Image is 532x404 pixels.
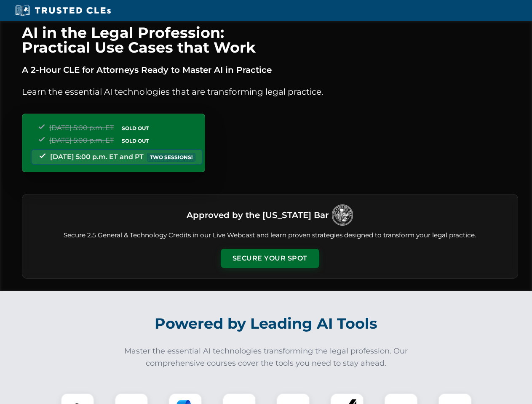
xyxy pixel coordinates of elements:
img: Trusted CLEs [13,4,113,17]
h3: Approved by the [US_STATE] Bar [187,207,329,223]
p: A 2-Hour CLE for Attorneys Ready to Master AI in Practice [22,63,518,77]
span: [DATE] 5:00 p.m. ET [49,124,114,132]
p: Learn the essential AI technologies that are transforming legal practice. [22,85,518,98]
span: SOLD OUT [119,124,152,133]
h2: Powered by Leading AI Tools [33,309,500,338]
img: Logo [332,205,353,226]
p: Master the essential AI technologies transforming the legal profession. Our comprehensive courses... [119,345,414,369]
button: Secure Your Spot [221,249,319,268]
h1: AI in the Legal Profession: Practical Use Cases that Work [22,25,518,55]
span: [DATE] 5:00 p.m. ET [49,136,114,144]
p: Secure 2.5 General & Technology Credits in our Live Webcast and learn proven strategies designed ... [32,231,508,240]
span: SOLD OUT [119,136,152,145]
